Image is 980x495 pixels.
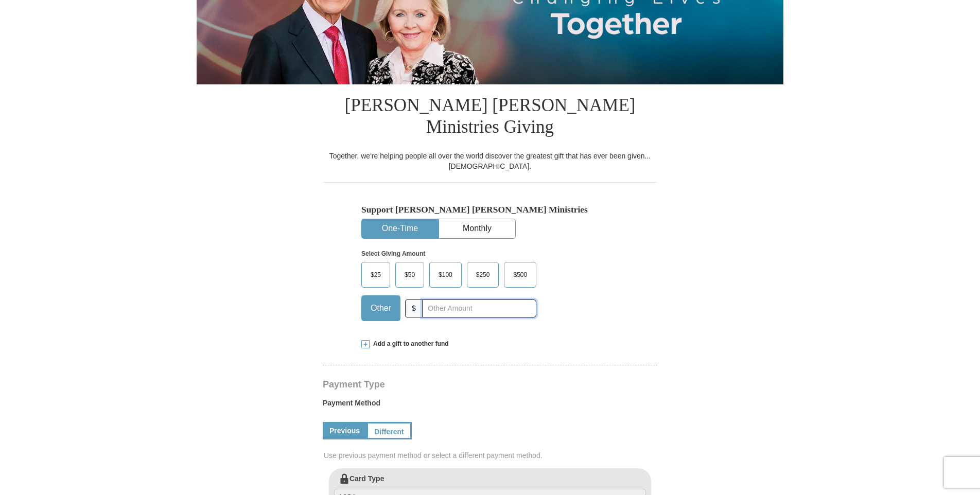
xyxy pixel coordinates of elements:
span: Use previous payment method or select a different payment method. [324,450,658,461]
div: Together, we're helping people all over the world discover the greatest gift that has ever been g... [323,151,657,171]
h4: Payment Type [323,380,657,388]
h1: [PERSON_NAME] [PERSON_NAME] Ministries Giving [323,84,657,151]
span: $25 [365,267,386,282]
button: One-Time [362,219,438,238]
span: $50 [399,267,420,282]
span: $500 [508,267,532,282]
span: Add a gift to another fund [370,340,449,348]
a: Different [366,422,412,439]
label: Payment Method [323,398,657,413]
span: $ [405,299,423,317]
button: Monthly [439,219,515,238]
span: $250 [471,267,495,282]
h5: Support [PERSON_NAME] [PERSON_NAME] Ministries [361,204,619,215]
span: Other [365,300,396,316]
a: Previous [323,422,366,439]
span: $100 [433,267,458,282]
strong: Select Giving Amount [361,250,425,257]
input: Other Amount [422,299,536,317]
